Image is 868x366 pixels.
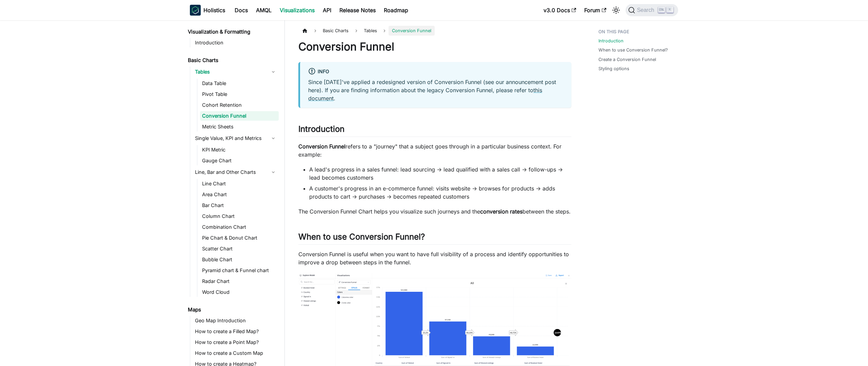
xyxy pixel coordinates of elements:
[183,20,285,366] nav: Docs sidebar
[190,5,201,16] img: Holistics
[335,5,380,16] a: Release Notes
[276,5,319,16] a: Visualizations
[626,4,678,16] button: Search (Ctrl+K)
[200,190,279,199] a: Area Chart
[580,5,610,16] a: Forum
[389,26,435,36] span: Conversion Funnel
[200,179,279,188] a: Line Chart
[298,124,571,137] h2: Introduction
[298,26,311,36] a: Home page
[252,5,276,16] a: AMQL
[200,233,279,243] a: Pie Chart & Donut Chart
[200,156,279,165] a: Gauge Chart
[200,255,279,264] a: Bubble Chart
[308,67,563,76] div: info
[598,38,624,44] a: Introduction
[308,87,542,102] a: this document
[200,244,279,253] a: Scatter Chart
[193,338,279,347] a: How to create a Point Map?
[193,348,279,358] a: How to create a Custom Map
[186,27,279,37] a: Visualization & Formatting
[193,316,279,325] a: Geo Map Introduction
[598,47,668,53] a: When to use Conversion Funnel?
[298,143,346,150] strong: Conversion Funnel
[298,232,571,245] h2: When to use Conversion Funnel?
[200,111,279,121] a: Conversion Funnel
[193,167,279,178] a: Line, Bar and Other Charts
[667,7,673,13] kbd: K
[200,211,279,221] a: Column Chart
[200,79,279,88] a: Data Table
[309,165,571,182] li: A lead's progress in a sales funnel: lead sourcing → lead qualified with a sales call → follow-up...
[298,26,571,36] nav: Breadcrumbs
[200,145,279,155] a: KPI Metric
[539,5,580,16] a: v3.0 Docs
[319,26,352,36] span: Basic Charts
[200,201,279,210] a: Bar Chart
[193,38,279,47] a: Introduction
[200,266,279,275] a: Pyramid chart & Funnel chart
[200,89,279,99] a: Pivot Table
[380,5,412,16] a: Roadmap
[190,5,225,16] a: HolisticsHolistics
[298,207,571,216] p: The Conversion Funnel Chart helps you visualize such journeys and the between the steps.
[298,142,571,159] p: refers to a "journey" that a subject goes through in a particular business context. For example:
[193,66,279,77] a: Tables
[298,40,571,54] h1: Conversion Funnel
[193,327,279,336] a: How to create a Filled Map?
[635,7,658,13] span: Search
[200,100,279,110] a: Cohort Retention
[193,133,279,144] a: Single Value, KPI and Metrics
[598,56,656,63] a: Create a Conversion Funnel
[308,78,563,102] p: Since [DATE]'ve applied a redesigned version of Conversion Funnel (see our announcement post here...
[200,277,279,286] a: Radar Chart
[231,5,252,16] a: Docs
[319,5,335,16] a: API
[598,65,629,72] a: Styling options
[186,56,279,65] a: Basic Charts
[200,287,279,297] a: Word Cloud
[611,5,622,16] button: Switch between dark and light mode (currently light mode)
[298,250,571,266] p: Conversion Funnel is useful when you want to have full visibility of a process and identify oppor...
[360,26,380,36] span: Tables
[203,6,225,14] b: Holistics
[480,208,522,215] strong: conversion rates
[200,122,279,131] a: Metric Sheets
[186,305,279,314] a: Maps
[200,222,279,232] a: Combination Chart
[309,184,571,201] li: A customer's progress in an e-commerce funnel: visits website → browses for products → adds produ...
